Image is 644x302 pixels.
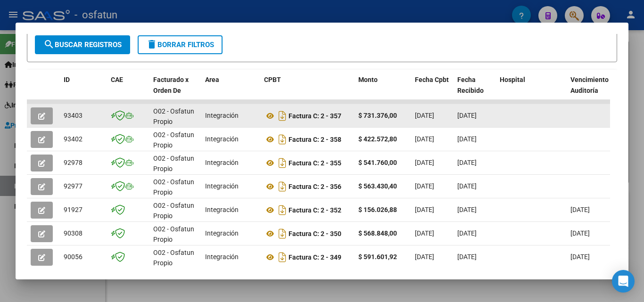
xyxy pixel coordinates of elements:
i: Descargar documento [276,179,289,194]
span: Integración [205,206,239,213]
span: O02 - Osfatun Propio [153,155,194,173]
datatable-header-cell: Area [201,70,260,111]
i: Descargar documento [276,132,289,147]
span: CAE [111,76,123,83]
span: [DATE] [415,182,434,190]
span: Monto [358,76,378,83]
span: Facturado x Orden De [153,76,189,94]
datatable-header-cell: Fecha Recibido [454,70,496,111]
i: Descargar documento [276,108,289,123]
strong: $ 541.760,00 [358,159,397,166]
span: O02 - Osfatun Propio [153,202,194,220]
strong: $ 422.572,80 [358,135,397,143]
span: [DATE] [415,159,434,166]
span: Integración [205,229,239,237]
strong: $ 591.601,92 [358,253,397,261]
span: [DATE] [457,253,477,261]
span: Integración [205,182,239,190]
span: Fecha Cpbt [415,76,449,83]
span: Integración [205,159,239,166]
span: [DATE] [570,206,590,213]
strong: $ 156.026,88 [358,206,397,213]
span: [DATE] [570,229,590,237]
span: [DATE] [415,206,434,213]
span: Integración [205,253,239,261]
span: 93402 [64,135,83,143]
span: 90308 [64,229,83,237]
span: Fecha Recibido [457,76,484,94]
span: O02 - Osfatun Propio [153,225,194,244]
span: O02 - Osfatun Propio [153,107,194,126]
span: [DATE] [570,253,590,261]
strong: $ 731.376,00 [358,112,397,119]
span: O02 - Osfatun Propio [153,249,194,267]
strong: Factura C: 2 - 356 [289,183,341,190]
span: [DATE] [457,182,477,190]
strong: Factura C: 2 - 355 [289,159,341,167]
span: ID [64,76,70,83]
datatable-header-cell: Fecha Cpbt [411,70,454,111]
strong: $ 568.848,00 [358,229,397,237]
datatable-header-cell: CAE [107,70,149,111]
strong: Factura C: 2 - 349 [289,253,341,261]
span: Hospital [500,76,525,83]
datatable-header-cell: Monto [355,70,411,111]
span: Borrar Filtros [146,41,214,49]
span: [DATE] [457,135,477,143]
strong: Factura C: 2 - 350 [289,230,341,237]
span: Integración [205,135,239,143]
span: 92978 [64,159,83,166]
datatable-header-cell: ID [60,70,107,111]
span: 93403 [64,112,83,119]
strong: Factura C: 2 - 358 [289,136,341,143]
span: [DATE] [457,229,477,237]
mat-icon: search [43,39,55,50]
button: Buscar Registros [35,35,130,54]
span: [DATE] [415,229,434,237]
span: [DATE] [457,206,477,213]
span: [DATE] [415,253,434,261]
datatable-header-cell: Facturado x Orden De [149,70,201,111]
span: [DATE] [415,112,434,119]
span: 91927 [64,206,83,213]
span: [DATE] [457,112,477,119]
i: Descargar documento [276,250,289,265]
strong: Factura C: 2 - 357 [289,112,341,120]
span: Area [205,76,219,83]
span: O02 - Osfatun Propio [153,178,194,196]
span: Integración [205,112,239,119]
span: 90056 [64,253,83,261]
span: CPBT [264,76,281,83]
datatable-header-cell: Vencimiento Auditoría [567,70,609,111]
datatable-header-cell: Hospital [496,70,567,111]
datatable-header-cell: CPBT [260,70,355,111]
i: Descargar documento [276,226,289,241]
span: Vencimiento Auditoría [570,76,609,94]
mat-icon: delete [146,39,157,50]
span: [DATE] [415,135,434,143]
strong: $ 563.430,40 [358,182,397,190]
i: Descargar documento [276,203,289,218]
span: Buscar Registros [43,41,122,49]
span: [DATE] [457,159,477,166]
span: 92977 [64,182,83,190]
button: Borrar Filtros [138,35,223,54]
span: O02 - Osfatun Propio [153,131,194,149]
strong: Factura C: 2 - 352 [289,206,341,214]
i: Descargar documento [276,155,289,171]
div: Open Intercom Messenger [612,270,635,293]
